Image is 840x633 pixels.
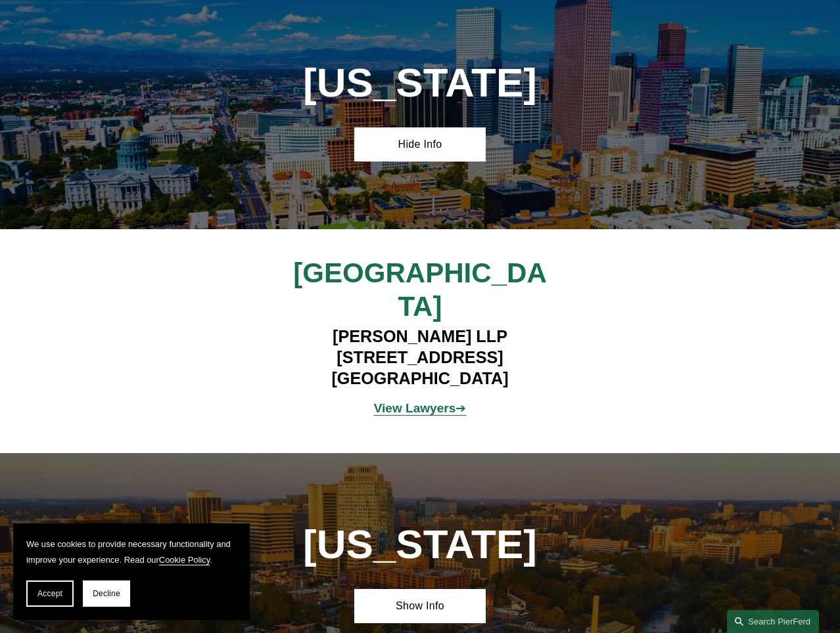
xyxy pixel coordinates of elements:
[83,580,130,607] button: Decline
[26,580,74,607] button: Accept
[93,589,120,598] span: Decline
[13,523,250,620] section: Cookie banner
[354,127,486,162] a: Hide Info
[256,326,585,389] h4: [PERSON_NAME] LLP [STREET_ADDRESS] [GEOGRAPHIC_DATA]
[256,60,585,106] h1: [US_STATE]
[293,257,547,322] span: [GEOGRAPHIC_DATA]
[354,589,486,623] a: Show Info
[374,401,467,415] span: ➔
[374,401,456,415] strong: View Lawyers
[37,589,62,598] span: Accept
[727,610,819,633] a: Search this site
[26,536,237,567] p: We use cookies to provide necessary functionality and improve your experience. Read our .
[256,521,585,568] h1: [US_STATE]
[159,555,210,565] a: Cookie Policy
[374,401,467,415] a: View Lawyers➔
